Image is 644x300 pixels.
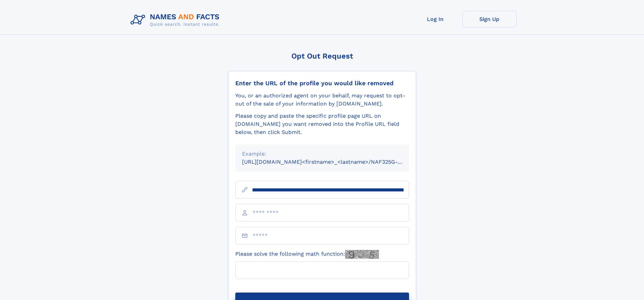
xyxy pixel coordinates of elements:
[408,11,462,27] a: Log In
[242,159,422,165] small: [URL][DOMAIN_NAME]<firstname>_<lastname>/NAF325G-xxxxxxxx
[235,92,409,108] div: You, or an authorized agent on your behalf, may request to opt-out of the sale of your informatio...
[128,11,225,29] img: Logo Names and Facts
[235,79,409,87] div: Enter the URL of the profile you would like removed
[235,250,379,259] label: Please solve the following math function:
[462,11,517,27] a: Sign Up
[228,52,416,60] div: Opt Out Request
[242,150,402,158] div: Example:
[235,112,409,136] div: Please copy and paste the specific profile page URL on [DOMAIN_NAME] you want removed into the Pr...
